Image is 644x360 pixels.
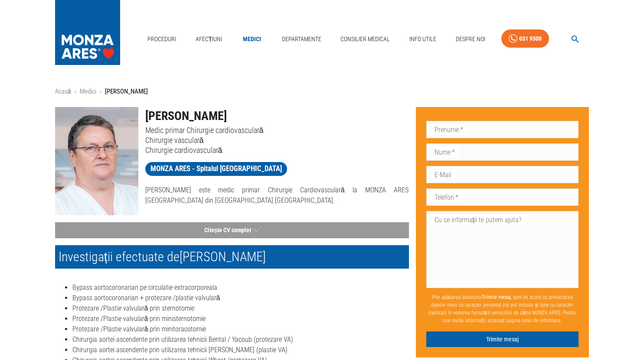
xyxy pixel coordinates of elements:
li: Chirurgia aortei ascendente prin utilizarea tehnicii Bental / Yacoub (protezare VA) [72,334,409,345]
p: [PERSON_NAME] este medic primar Chirurgie Cardiovasculară la MONZA ARES [GEOGRAPHIC_DATA] din [GE... [145,185,409,206]
a: Proceduri [144,30,180,48]
p: Medic primar Chirurgie cardiovasculară [145,125,409,135]
h1: [PERSON_NAME] [145,107,409,125]
a: Info Utile [406,30,440,48]
div: 031 9300 [519,33,542,44]
a: Medici [238,30,266,48]
a: Acasă [55,88,71,95]
a: Medici [80,88,96,95]
li: › [75,87,76,97]
a: Afecțiuni [192,30,226,48]
li: Bypass aortocoronarian pe circulatie extracorporeala [72,282,409,293]
p: [PERSON_NAME] [105,87,148,97]
a: Departamente [278,30,325,48]
span: MONZA ARES - Spitalul [GEOGRAPHIC_DATA] [145,163,287,174]
li: Protezare /Plastie valvulară prin minitoracotomie [72,324,409,334]
p: Prin apăsarea butonului , sunt de acord cu prelucrarea datelor mele cu caracter personal (ce pot ... [426,290,579,328]
a: Despre Noi [452,30,489,48]
h2: Investigații efectuate de [PERSON_NAME] [55,245,409,269]
button: Citește CV complet [55,222,409,238]
button: Trimite mesaj [426,331,579,347]
nav: breadcrumb [55,87,589,97]
li: Protezare /Plastie valvulară prin sternotomie [72,303,409,314]
a: Consilier Medical [337,30,393,48]
p: Chirurgie cardiovasculară [145,145,409,155]
b: Trimite mesaj [482,294,511,300]
a: 031 9300 [501,29,549,48]
img: Dr. Călin Popa [55,107,138,215]
a: MONZA ARES - Spitalul [GEOGRAPHIC_DATA] [145,162,287,176]
li: Bypass aortocoronarian + protezare /plastie valvulară [72,293,409,303]
li: Protezare /Plastie valvulară prin ministernotomie [72,314,409,324]
li: Chirurgia aortei ascendente prin utilizarea tehnicii [PERSON_NAME] (plastie VA) [72,345,409,355]
p: Chirurgie vasculară [145,135,409,145]
li: › [100,87,101,97]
